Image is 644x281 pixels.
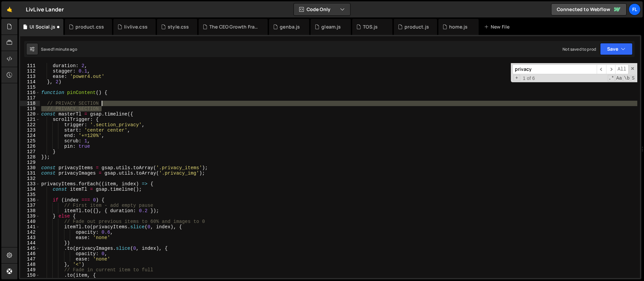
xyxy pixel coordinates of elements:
div: 132 [20,176,40,181]
div: 147 [20,256,40,262]
div: 133 [20,181,40,187]
div: 134 [20,187,40,192]
div: LivLive Lander [26,5,64,13]
div: 125 [20,138,40,144]
div: 124 [20,133,40,138]
div: 127 [20,149,40,154]
div: 116 [20,90,40,95]
span: Toggle Replace mode [513,75,520,81]
div: UI Social.js [30,24,55,30]
span: Alt-Enter [615,64,629,74]
div: 135 [20,192,40,197]
a: 🤙 [1,1,18,17]
div: Saved [41,46,77,52]
div: 113 [20,74,40,79]
div: 111 [20,63,40,68]
a: Fl [629,3,641,15]
div: The CEO Growth Framework.js [209,24,260,30]
div: 121 [20,117,40,122]
span: 1 of 6 [520,76,538,81]
div: 126 [20,144,40,149]
div: 138 [20,208,40,214]
input: Search for [513,64,597,74]
div: product.js [405,24,429,30]
div: 143 [20,235,40,240]
div: gleam.js [321,24,341,30]
div: Not saved to prod [562,46,596,52]
div: 112 [20,68,40,74]
div: style.css [168,24,189,30]
div: 1 minute ago [53,46,77,52]
div: 145 [20,246,40,251]
div: TOS.js [363,24,378,30]
span: ​ [606,64,615,74]
div: 140 [20,219,40,224]
span: RegExp Search [608,75,615,82]
button: Save [600,43,633,55]
div: product.css [75,24,104,30]
div: New File [484,24,512,30]
div: genba.js [280,24,300,30]
div: 114 [20,79,40,85]
div: 149 [20,267,40,273]
div: 122 [20,122,40,128]
span: Whole Word Search [623,75,630,82]
div: 139 [20,214,40,219]
span: ​ [597,64,606,74]
div: 120 [20,111,40,117]
span: Search In Selection [631,75,635,82]
div: home.js [449,24,468,30]
div: 123 [20,128,40,133]
div: 131 [20,171,40,176]
div: 141 [20,224,40,230]
div: 115 [20,85,40,90]
div: livlive.css [124,24,148,30]
div: 118 [20,101,40,106]
a: Connected to Webflow [551,3,627,15]
div: 128 [20,154,40,160]
span: CaseSensitive Search [615,75,623,82]
button: Code Only [294,3,350,15]
div: 129 [20,160,40,165]
div: 119 [20,106,40,111]
div: 136 [20,197,40,203]
div: 146 [20,251,40,256]
div: 144 [20,240,40,246]
div: 148 [20,262,40,267]
div: 150 [20,273,40,278]
div: 130 [20,165,40,171]
div: 137 [20,203,40,208]
div: 142 [20,230,40,235]
div: 117 [20,95,40,101]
